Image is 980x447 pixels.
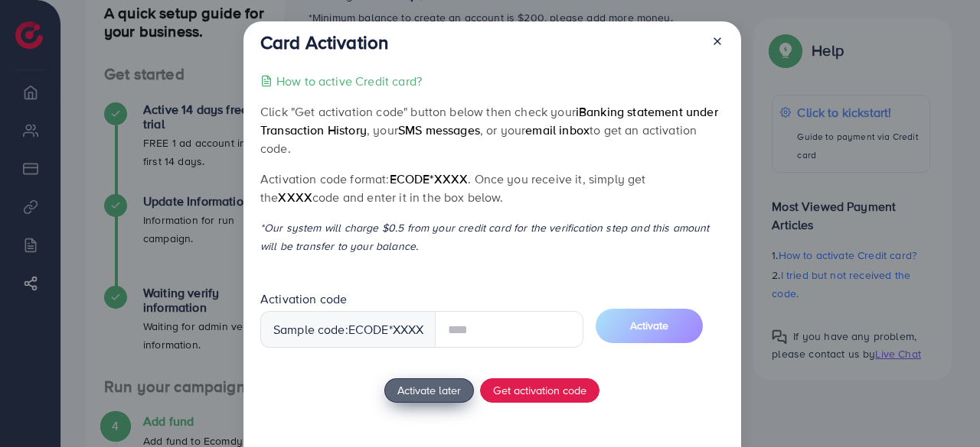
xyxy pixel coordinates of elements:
[348,321,389,338] span: ecode
[480,378,599,403] button: Get activation code
[397,382,461,398] span: Activate later
[278,189,312,206] span: XXXX
[260,311,436,348] div: Sample code: *XXXX
[596,309,703,343] button: Activate
[493,382,586,398] span: Get activation code
[260,219,724,255] p: *Our system will charge $0.5 from your credit card for the verification step and this amount will...
[260,102,724,157] p: Click "Get activation code" button below then check your , your , or your to get an activation code.
[398,121,480,138] span: SMS messages
[915,378,969,436] iframe: Chat
[260,170,724,206] p: Activation code format: . Once you receive it, simply get the code and enter it in the box below.
[260,31,388,53] h3: Card Activation
[525,121,590,138] span: email inbox
[276,72,422,90] p: How to active Credit card?
[390,170,469,187] span: ecode*XXXX
[630,318,668,333] span: Activate
[260,103,718,138] span: iBanking statement under Transaction History
[384,378,474,403] button: Activate later
[260,290,347,308] label: Activation code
